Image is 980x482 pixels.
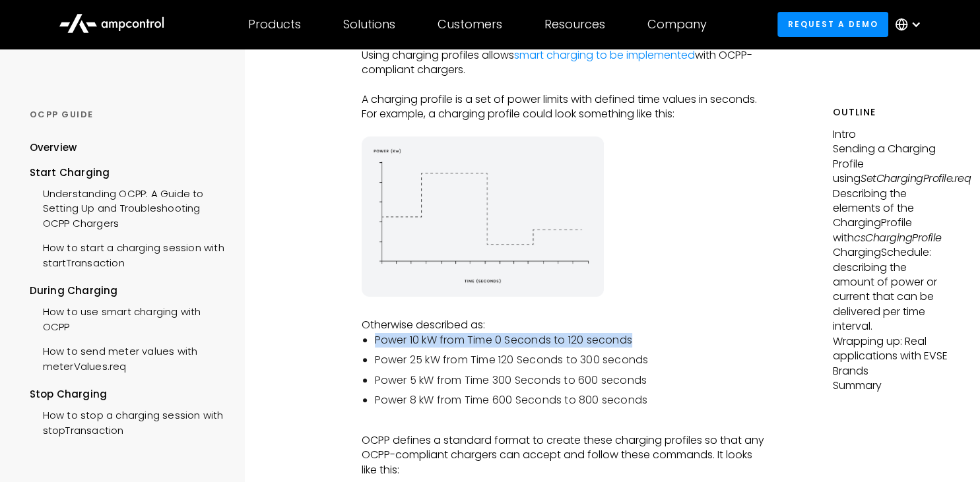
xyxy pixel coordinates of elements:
[343,17,395,32] div: Solutions
[30,166,226,180] div: Start Charging
[30,140,77,155] div: Overview
[647,17,707,32] div: Company
[438,17,502,32] div: Customers
[30,298,226,338] a: How to use smart charging with OCPP
[861,171,971,186] em: SetChargingProfile.req
[375,373,766,388] li: Power 5 kW from Time 300 Seconds to 600 seconds
[375,393,766,407] li: Power 8 kW from Time 600 Seconds to 800 seconds
[362,318,766,332] p: Otherwise described as:
[854,230,942,245] em: csChargingProfile
[362,92,766,122] p: A charging profile is a set of power limits with defined time values in seconds. For example, a c...
[30,284,226,298] div: During Charging
[362,433,766,477] p: OCPP defines a standard format to create these charging profiles so that any OCPP-compliant charg...
[544,17,605,32] div: Resources
[248,17,301,32] div: Products
[30,180,226,234] a: Understanding OCPP: A Guide to Setting Up and Troubleshooting OCPP Chargers
[30,109,226,121] div: OCPP GUIDE
[30,234,226,274] a: How to start a charging session with startTransaction
[30,402,226,441] a: How to stop a charging session with stopTransaction
[514,47,695,63] a: smart charging to be implemented
[777,12,888,36] a: Request a demo
[362,136,604,297] img: energy diagram
[833,334,950,378] p: Wrapping up: Real applications with EVSE Brands
[833,187,950,246] p: Describing the elements of the ChargingProfile with
[362,418,766,433] p: ‍
[30,140,77,165] a: Overview
[30,338,226,377] a: How to send meter values with meterValues.req
[833,105,950,119] h5: Outline
[362,303,766,318] p: ‍
[833,378,950,393] p: Summary
[833,127,950,142] p: Intro
[30,387,226,402] div: Stop Charging
[375,353,766,367] li: Power 25 kW from Time 120 Seconds to 300 seconds
[833,142,950,186] p: Sending a Charging Profile using
[362,78,766,92] p: ‍
[375,333,766,347] li: Power 10 kW from Time 0 Seconds to 120 seconds
[362,48,766,78] p: Using charging profiles allows with OCPP-compliant chargers.
[362,122,766,136] p: ‍
[833,245,950,334] p: ChargingSchedule: describing the amount of power or current that can be delivered per time interval.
